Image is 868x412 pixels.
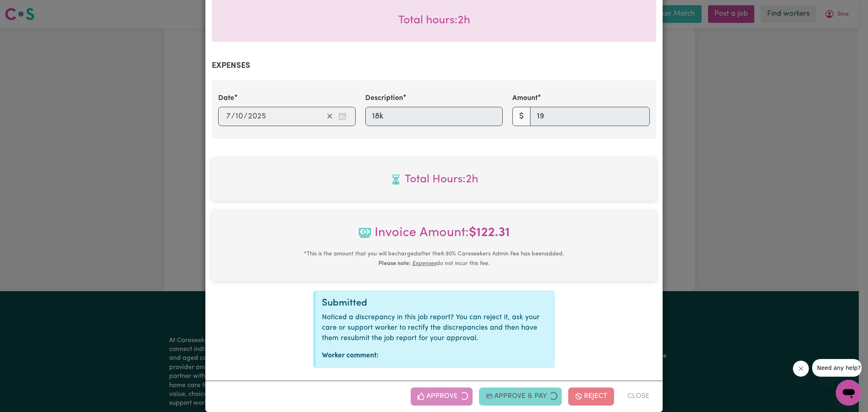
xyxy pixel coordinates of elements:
button: Enter the date of expense [336,110,349,122]
label: Date [218,93,234,104]
b: Please note: [379,261,411,267]
small: This is the amount that you will be charged after the 9.90 % Careseekers Admin Fee has been added... [304,251,564,267]
label: Description [365,93,403,104]
span: Submitted [322,298,367,308]
input: ---- [248,110,266,122]
h2: Expenses [212,61,656,71]
iframe: Button to launch messaging window [836,380,862,406]
strong: Worker comment: [322,352,379,359]
label: Amount [512,93,538,104]
span: Invoice Amount: [218,223,650,249]
b: $ 122.31 [469,226,510,239]
input: -- [226,110,231,122]
span: Total hours worked: 2 hours [218,171,650,188]
iframe: Close message [793,361,809,377]
p: Noticed a discrepancy in this job report? You can reject it, ask your care or support worker to r... [322,312,548,344]
span: Total hours worked: 2 hours [398,15,470,26]
span: $ [512,107,530,126]
span: / [231,112,235,121]
u: Expenses [412,261,436,267]
iframe: Message from company [812,359,862,377]
input: 18k [365,107,503,126]
button: Clear date [323,110,336,122]
input: -- [235,110,244,122]
span: / [244,112,248,121]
